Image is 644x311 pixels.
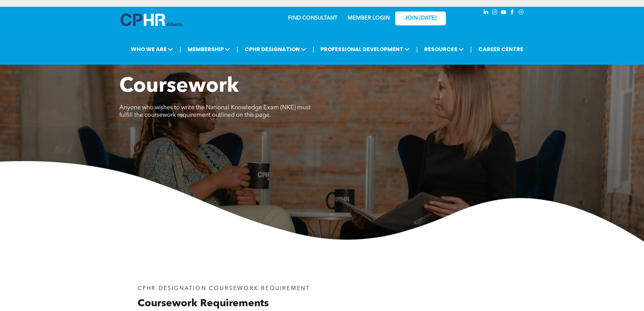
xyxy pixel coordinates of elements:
a: JOIN [DATE] [395,12,446,25]
a: FIND CONSULTANT [288,16,337,21]
span: Coursework Requirements [138,298,269,309]
li: | [237,42,238,56]
li: | [180,42,181,56]
a: Social network [518,8,525,18]
a: instagram [491,8,499,18]
span: PROFESSIONAL DEVELOPMENT [318,43,412,55]
li: | [470,42,472,56]
a: MEMBER LOGIN [348,16,390,21]
span: WHO WE ARE [129,43,175,55]
span: RESOURCES [422,43,466,55]
a: CAREER CENTRE [476,43,525,55]
img: A blue and white logo for cp alberta [121,14,182,26]
span: Coursework [119,76,239,97]
span: CPHR DESIGNATION [243,43,308,55]
a: linkedin [482,8,490,18]
a: youtube [500,8,507,18]
li: | [313,42,314,56]
span: Anyone who wishes to write the National Knowledge Exam (NKE) must fulfill the coursework requirem... [119,105,311,118]
a: facebook [509,8,516,18]
span: CPHR DESIGNATION COURSEWORK REQUIREMENT [138,286,310,291]
li: | [416,42,418,56]
span: MEMBERSHIP [186,43,232,55]
span: JOIN [DATE] [405,15,436,22]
